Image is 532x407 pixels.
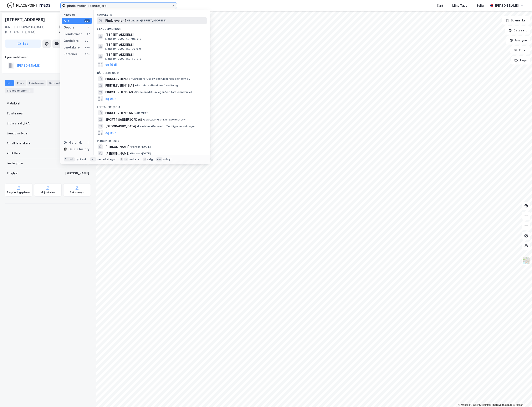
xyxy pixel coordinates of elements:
div: Leietakere [64,45,80,50]
span: • [130,145,131,148]
div: Tomteareal [7,111,23,116]
div: 99+ [84,52,90,56]
div: Historikk [64,140,82,145]
div: Ctrl + k [64,157,75,161]
div: Eiere [15,80,26,86]
div: [PERSON_NAME] [65,171,89,176]
div: Gårdeiere [64,38,79,43]
span: [PERSON_NAME] [105,151,129,156]
div: Bruksareal (BRA) [7,121,31,126]
div: 99+ [84,19,90,22]
span: Eiendom • [STREET_ADDRESS] [127,19,166,22]
div: Antall leietakere [7,141,31,146]
div: Datasett [47,80,63,86]
button: Datasett [505,26,530,35]
button: Tag [5,40,41,48]
div: Hjemmelshaver [5,55,91,60]
span: Leietaker • Butikkh. sportsutstyr [143,118,186,121]
span: • [137,125,138,128]
span: • [131,77,132,80]
span: PINDSLEVEIEN 2 AS [105,110,133,115]
div: 22 [87,32,90,36]
span: [GEOGRAPHIC_DATA] [105,124,136,129]
div: 2 [28,88,32,93]
span: • [130,152,131,155]
span: PINDSLEVEIEN 1B AS [105,83,134,88]
span: SPORT 1 SANDEFJORD AS [105,117,142,122]
div: Kart [437,3,443,8]
div: Personer [64,52,77,57]
div: 0 [87,141,90,144]
a: Improve this map [492,403,512,406]
div: 99+ [84,39,90,42]
a: OpenStreetMap [471,403,491,406]
span: [STREET_ADDRESS] [105,52,205,57]
div: Personer (99+) [94,136,210,144]
div: Reguleringsplaner [7,191,30,194]
span: Leietaker • Generell offentlig administrasjon [137,125,195,128]
button: Bokmerker [502,16,530,25]
div: Kategori [64,13,92,16]
div: Transaksjoner [5,88,34,93]
img: logo.f888ab2527a4732fd821a326f86c7f29.svg [7,2,50,9]
div: 0373, [GEOGRAPHIC_DATA], [GEOGRAPHIC_DATA] [5,25,59,35]
div: Info [5,80,14,86]
button: og 96 til [105,96,117,101]
div: Punktleie [7,151,20,156]
span: Gårdeiere • Utl. av egen/leid fast eiendom el. [134,91,192,94]
div: Kontrollprogram for chat [511,387,532,407]
span: • [127,19,128,22]
div: [GEOGRAPHIC_DATA], 39/24 [59,25,91,35]
div: Gårdeiere (99+) [94,68,210,76]
div: velg [147,158,153,161]
span: • [143,118,144,121]
div: Alle [64,18,69,23]
div: neste kategori [97,158,117,161]
div: Mine Tags [452,3,467,8]
div: Google (1) [94,10,210,17]
span: PINDSLEVEIEN 5 AS [105,90,133,95]
div: Leietakere [27,80,46,86]
span: PINDSLEVEIEN AS [105,76,130,81]
span: [STREET_ADDRESS] [105,32,205,37]
span: Eiendom • 3907-42-786-0-0 [105,37,142,41]
div: 1 [87,26,90,29]
span: • [134,91,135,94]
span: Eiendom • 3907-152-40-0-0 [105,57,141,61]
span: Eiendom • 3907-152-39-0-0 [105,47,141,51]
span: • [134,111,135,114]
span: Gårdeiere • Utl. av egen/leid fast eiendom el. [131,77,190,81]
span: [STREET_ADDRESS] [105,42,205,47]
div: Eiendommer (22) [94,24,210,31]
div: markere [129,158,139,161]
span: Person • [DATE] [130,145,151,149]
button: Filter [510,46,530,55]
div: Tinglyst [7,171,19,176]
div: Matrikkel [7,101,20,106]
div: Bolig [476,3,484,8]
span: [PERSON_NAME] [105,144,129,149]
div: Leietakere (99+) [94,102,210,110]
span: Leietaker [134,111,148,115]
div: Delete history [69,147,89,152]
button: og 19 til [105,62,117,67]
button: Analyse [506,36,530,45]
div: Miljøstatus [41,191,55,194]
span: Gårdeiere • Eiendomsforvaltning [135,84,178,87]
div: Festegrunn [7,161,23,166]
iframe: Chat Widget [511,387,532,407]
img: Z [522,257,530,265]
button: Tags [511,56,530,65]
span: Person • [DATE] [130,152,151,155]
input: Søk på adresse, matrikkel, gårdeiere, leietakere eller personer [66,2,172,9]
div: esc [156,157,163,161]
div: Eiendomstype [7,131,27,136]
div: nytt søk [76,158,87,161]
div: tab [90,157,96,161]
span: Pindsleveien 1 [105,18,126,23]
div: avbryt [163,158,172,161]
div: Eiendommer [64,32,82,37]
div: [PERSON_NAME] [495,3,519,8]
a: Mapbox [458,403,470,406]
div: 99+ [84,46,90,49]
